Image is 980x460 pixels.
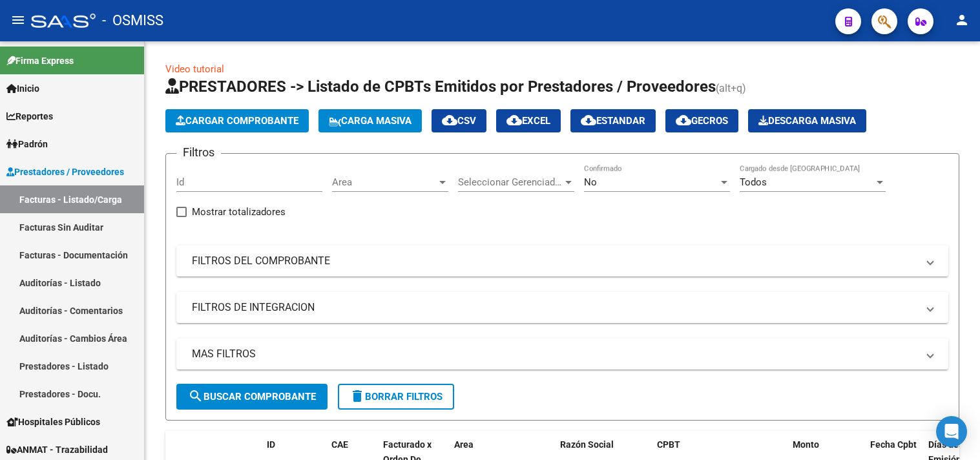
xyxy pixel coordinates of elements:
button: Borrar Filtros [338,384,454,410]
mat-panel-title: MAS FILTROS [192,347,917,361]
span: Carga Masiva [329,115,412,127]
div: Open Intercom Messenger [936,416,967,447]
mat-panel-title: FILTROS DE INTEGRACION [192,300,917,315]
span: Fecha Cpbt [870,439,917,450]
span: Seleccionar Gerenciador [458,176,563,188]
span: Gecros [676,115,728,127]
span: Inicio [6,81,39,96]
span: Padrón [6,137,48,151]
button: Cargar Comprobante [165,109,309,132]
span: Hospitales Públicos [6,415,100,429]
span: ID [267,439,275,450]
span: Mostrar totalizadores [192,204,286,220]
span: Monto [793,439,819,450]
mat-panel-title: FILTROS DEL COMPROBANTE [192,254,917,268]
span: CSV [442,115,476,127]
button: EXCEL [496,109,561,132]
span: Buscar Comprobante [188,391,316,402]
span: Razón Social [560,439,614,450]
span: Area [332,176,437,188]
button: Estandar [570,109,656,132]
button: CSV [432,109,486,132]
span: Descarga Masiva [758,115,856,127]
button: Gecros [665,109,738,132]
mat-icon: menu [10,12,26,28]
mat-icon: person [954,12,970,28]
span: Area [454,439,474,450]
app-download-masive: Descarga masiva de comprobantes (adjuntos) [748,109,866,132]
button: Buscar Comprobante [176,384,328,410]
span: (alt+q) [716,82,746,94]
span: Cargar Comprobante [176,115,298,127]
span: Reportes [6,109,53,123]
span: - OSMISS [102,6,163,35]
span: PRESTADORES -> Listado de CPBTs Emitidos por Prestadores / Proveedores [165,78,716,96]
span: Prestadores / Proveedores [6,165,124,179]
mat-icon: cloud_download [581,112,596,128]
mat-icon: delete [349,388,365,404]
span: Firma Express [6,54,74,68]
mat-icon: cloud_download [676,112,691,128]
h3: Filtros [176,143,221,162]
mat-expansion-panel-header: FILTROS DE INTEGRACION [176,292,948,323]
span: CAE [331,439,348,450]
span: Todos [740,176,767,188]
a: Video tutorial [165,63,224,75]
button: Descarga Masiva [748,109,866,132]
mat-expansion-panel-header: MAS FILTROS [176,339,948,370]
mat-icon: cloud_download [506,112,522,128]
mat-icon: search [188,388,203,404]
mat-expansion-panel-header: FILTROS DEL COMPROBANTE [176,246,948,277]
span: Borrar Filtros [349,391,443,402]
span: No [584,176,597,188]
span: CPBT [657,439,680,450]
mat-icon: cloud_download [442,112,457,128]
button: Carga Masiva [318,109,422,132]
span: Estandar [581,115,645,127]
span: EXCEL [506,115,550,127]
span: ANMAT - Trazabilidad [6,443,108,457]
